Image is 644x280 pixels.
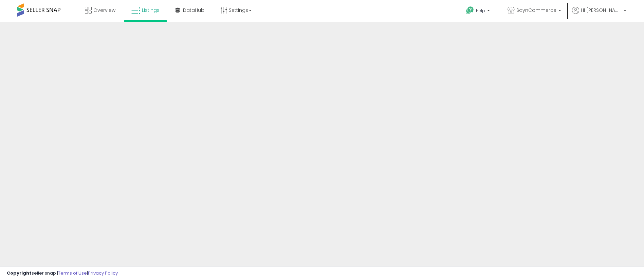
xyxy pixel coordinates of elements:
a: Terms of Use [58,270,87,276]
strong: Copyright [7,270,32,276]
div: seller snap | | [7,270,118,277]
a: Help [461,1,497,22]
span: Listings [142,7,160,14]
span: SaynCommerce [516,7,556,14]
a: Privacy Policy [88,270,118,276]
i: Get Help [466,6,474,15]
span: Hi [PERSON_NAME] [581,7,622,14]
a: Hi [PERSON_NAME] [572,7,626,22]
span: Overview [93,7,115,14]
span: Help [476,8,485,14]
span: DataHub [183,7,204,14]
